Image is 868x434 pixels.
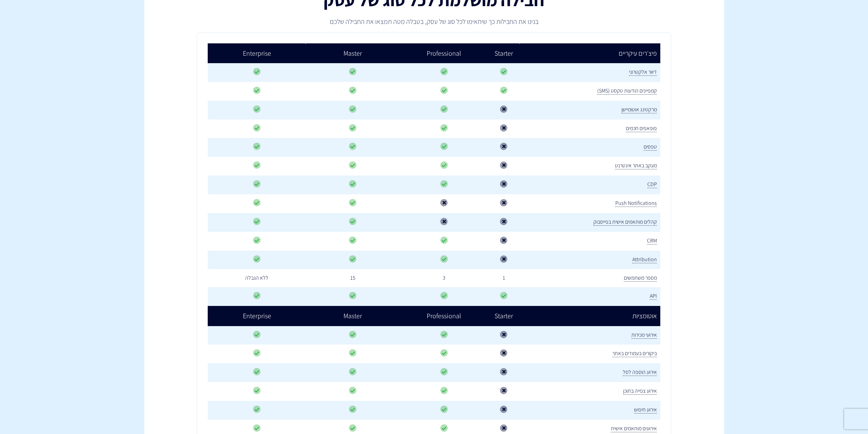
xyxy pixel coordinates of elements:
[306,43,400,64] td: Master
[647,181,657,188] span: CDP
[615,162,657,169] span: מעקב באתר אינטרנט
[632,256,657,263] span: Attribution
[488,43,519,64] td: Starter
[631,331,657,339] span: אירועי מכירות
[634,406,657,414] span: אירוע חיפוש
[249,17,619,26] p: בנינו את החבילות כך שיתאימו לכל סוג של עסק, בטבלה מטה תמצאו את החבילה שלכם
[644,143,657,151] span: טפסים
[488,306,519,326] td: Starter
[306,306,400,326] td: Master
[400,269,488,287] td: 3
[623,368,657,376] span: אירוע הוספה לסל
[519,43,660,64] td: פיצ׳רים עיקריים
[624,274,657,282] span: מספר משתמשים
[208,306,306,326] td: Enterprise
[611,425,657,432] span: אירועים מותאמים אישית
[488,269,519,287] td: 1
[623,387,657,395] span: אירוע צפייה בתוכן
[621,106,657,113] span: מרקטינג אוטומיישן
[400,43,488,64] td: Professional
[629,68,657,76] span: דיוור אלקטרוני
[208,43,306,64] td: Enterprise
[650,292,657,300] span: API
[647,237,657,244] span: CRM
[615,199,657,207] span: Push Notifications
[519,306,660,326] td: אוטומציות
[597,87,657,95] span: קמפיינים הודעות טקסט (SMS)
[593,218,657,226] span: קהלים מותאמים אישית בפייסבוק
[306,269,400,287] td: 15
[626,125,657,132] span: פופאפים חכמים
[208,269,306,287] td: ללא הגבלה
[612,350,657,357] span: ביקורים בעמודים באתר
[400,306,488,326] td: Professional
